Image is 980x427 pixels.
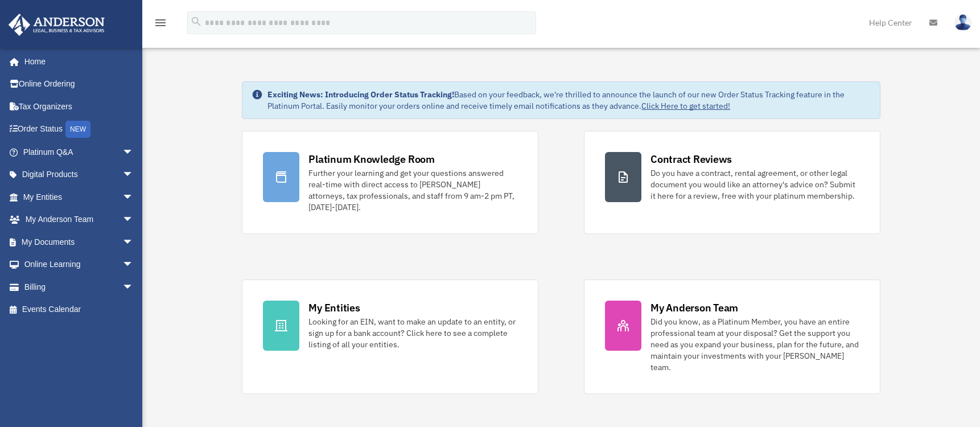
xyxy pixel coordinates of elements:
img: Anderson Advisors Platinum Portal [5,14,108,36]
a: Tax Organizers [8,95,151,118]
i: menu [154,16,167,30]
a: My Documentsarrow_drop_down [8,231,151,253]
strong: Exciting News: Introducing Order Status Tracking! [267,89,454,100]
a: Click Here to get started! [641,101,730,111]
span: arrow_drop_down [122,186,145,209]
div: My Entities [308,301,360,315]
span: arrow_drop_down [122,141,145,164]
span: arrow_drop_down [122,253,145,277]
div: NEW [65,121,90,138]
i: search [190,15,203,28]
a: menu [154,20,167,30]
a: My Entitiesarrow_drop_down [8,186,151,208]
div: Contract Reviews [650,152,732,166]
a: Online Ordering [8,73,151,96]
div: Do you have a contract, rental agreement, or other legal document you would like an attorney's ad... [650,167,859,202]
div: My Anderson Team [650,301,738,315]
div: Based on your feedback, we're thrilled to announce the launch of our new Order Status Tracking fe... [267,89,871,112]
a: My Entities Looking for an EIN, want to make an update to an entity, or sign up for a bank accoun... [242,280,538,394]
a: Contract Reviews Do you have a contract, rental agreement, or other legal document you would like... [584,131,880,234]
img: User Pic [954,14,971,31]
a: Billingarrow_drop_down [8,276,151,298]
a: Order StatusNEW [8,118,151,141]
span: arrow_drop_down [122,276,145,299]
a: Events Calendar [8,298,151,321]
div: Did you know, as a Platinum Member, you have an entire professional team at your disposal? Get th... [650,316,859,373]
a: Platinum Knowledge Room Further your learning and get your questions answered real-time with dire... [242,131,538,234]
a: My Anderson Teamarrow_drop_down [8,208,151,231]
a: My Anderson Team Did you know, as a Platinum Member, you have an entire professional team at your... [584,280,880,394]
span: arrow_drop_down [122,231,145,254]
a: Online Learningarrow_drop_down [8,253,151,276]
span: arrow_drop_down [122,208,145,232]
div: Further your learning and get your questions answered real-time with direct access to [PERSON_NAM... [308,167,517,213]
a: Home [8,50,145,73]
span: arrow_drop_down [122,163,145,187]
a: Platinum Q&Aarrow_drop_down [8,141,151,163]
a: Digital Productsarrow_drop_down [8,163,151,186]
div: Platinum Knowledge Room [308,152,435,166]
div: Looking for an EIN, want to make an update to an entity, or sign up for a bank account? Click her... [308,316,517,350]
